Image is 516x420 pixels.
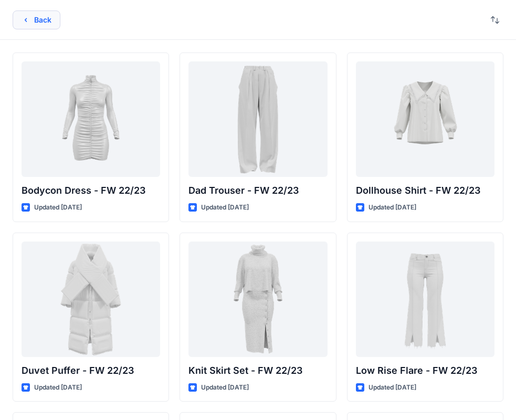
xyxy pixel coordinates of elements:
a: Dollhouse Shirt - FW 22/23 [356,61,494,177]
p: Dad Trouser - FW 22/23 [188,183,327,198]
a: Bodycon Dress - FW 22/23 [22,61,160,177]
a: Dad Trouser - FW 22/23 [188,61,327,177]
p: Bodycon Dress - FW 22/23 [22,183,160,198]
a: Low Rise Flare - FW 22/23 [356,241,494,357]
p: Low Rise Flare - FW 22/23 [356,363,494,378]
a: Knit Skirt Set - FW 22/23 [188,241,327,357]
p: Knit Skirt Set - FW 22/23 [188,363,327,378]
p: Updated [DATE] [34,382,82,393]
p: Updated [DATE] [368,202,416,213]
p: Updated [DATE] [34,202,82,213]
p: Updated [DATE] [368,382,416,393]
button: Back [13,10,60,29]
p: Updated [DATE] [201,382,249,393]
p: Updated [DATE] [201,202,249,213]
p: Dollhouse Shirt - FW 22/23 [356,183,494,198]
a: Duvet Puffer - FW 22/23 [22,241,160,357]
p: Duvet Puffer - FW 22/23 [22,363,160,378]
